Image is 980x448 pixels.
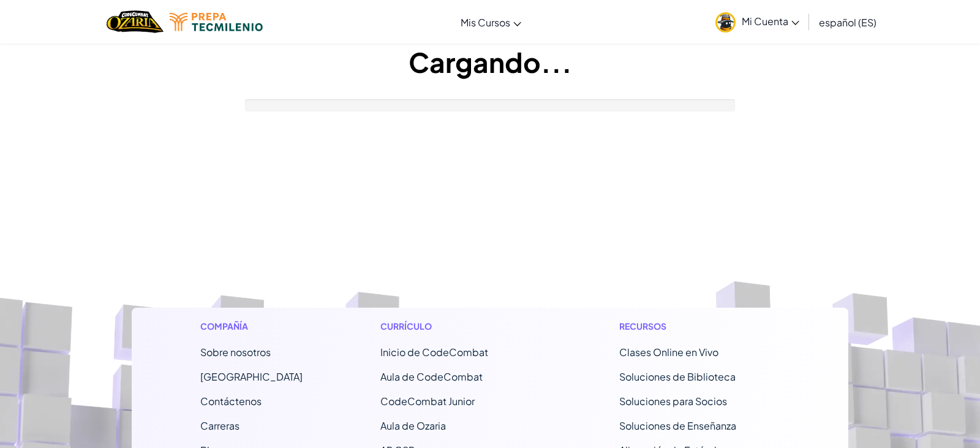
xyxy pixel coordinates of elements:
[813,6,883,39] a: español (ES)
[380,346,488,359] span: Inicio de CodeCombat
[380,395,475,408] a: CodeCombat Junior
[380,320,541,333] h1: Currículo
[619,346,718,359] a: Clases Online en Vivo
[107,9,164,34] img: Home
[619,320,780,333] h1: Recursos
[380,419,446,432] a: Aula de Ozaria
[200,346,271,359] a: Sobre nosotros
[380,370,483,383] a: Aula de CodeCombat
[619,419,736,432] a: Soluciones de Enseñanza
[200,370,303,383] a: [GEOGRAPHIC_DATA]
[715,12,736,32] img: avatar
[709,2,805,41] a: Mi Cuenta
[200,419,239,432] a: Carreras
[200,395,262,408] span: Contáctenos
[819,16,876,29] span: español (ES)
[461,16,510,29] span: Mis Cursos
[619,395,727,408] a: Soluciones para Socios
[619,370,736,383] a: Soluciones de Biblioteca
[107,9,164,34] a: Ozaria by CodeCombat logo
[200,320,303,333] h1: Compañía
[170,13,263,31] img: Tecmilenio logo
[454,6,527,39] a: Mis Cursos
[742,15,799,28] span: Mi Cuenta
